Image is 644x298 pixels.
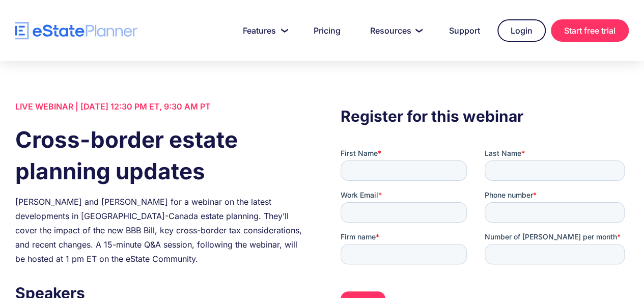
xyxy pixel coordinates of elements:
[301,20,353,41] a: Pricing
[231,20,296,41] a: Features
[497,19,546,42] a: Login
[15,22,137,40] a: home
[15,124,303,187] h1: Cross-border estate planning updates
[15,99,303,114] div: LIVE WEBINAR | [DATE] 12:30 PM ET, 9:30 AM PT
[437,20,492,41] a: Support
[341,104,629,128] h3: Register for this webinar
[358,20,432,41] a: Resources
[15,195,303,266] div: [PERSON_NAME] and [PERSON_NAME] for a webinar on the latest developments in [GEOGRAPHIC_DATA]-Can...
[551,19,629,42] a: Start free trial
